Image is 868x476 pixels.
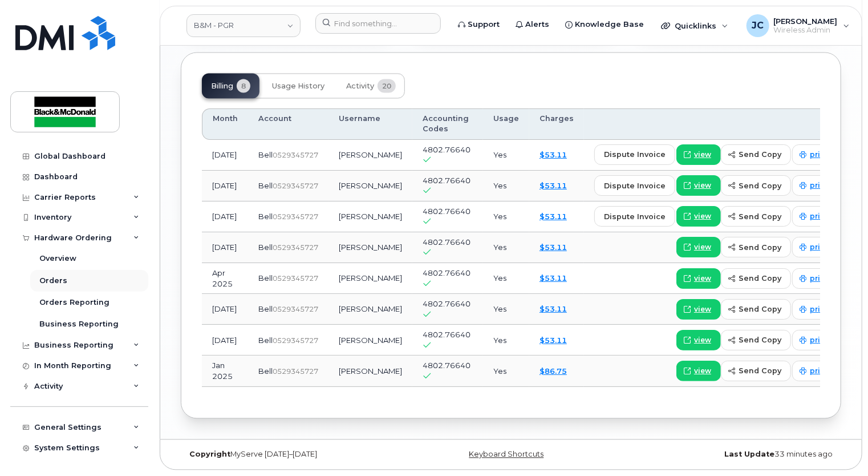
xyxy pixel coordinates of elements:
[423,300,470,309] span: 4802.76640
[540,212,567,221] a: $53.11
[540,151,567,160] a: $53.11
[423,238,470,247] span: 4802.76640
[810,336,828,346] span: print
[676,176,721,196] a: view
[202,109,248,140] th: Month
[273,305,318,314] span: 0529345727
[273,151,318,160] span: 0529345727
[810,366,828,377] span: print
[724,450,774,459] strong: Last Update
[202,202,248,233] td: [DATE]
[676,237,721,258] a: view
[483,109,529,140] th: Usage
[694,150,711,160] span: view
[792,300,837,320] a: print
[202,233,248,264] td: [DATE]
[792,361,837,382] a: print
[423,361,470,370] span: 4802.76640
[202,264,248,295] td: Apr 2025
[483,295,529,325] td: Yes
[694,366,711,377] span: view
[557,13,652,36] a: Knowledge Base
[810,212,828,222] span: print
[739,304,781,315] span: send copy
[810,181,828,191] span: print
[202,325,248,356] td: [DATE]
[810,243,828,253] span: print
[694,305,711,315] span: view
[810,150,828,160] span: print
[774,17,838,26] span: [PERSON_NAME]
[653,14,736,37] div: Quicklinks
[202,140,248,171] td: [DATE]
[258,212,273,221] span: Bell
[412,109,483,140] th: Accounting Codes
[189,450,230,459] strong: Copyright
[721,300,791,320] button: send copy
[621,450,841,459] div: 33 minutes ago
[258,367,273,376] span: Bell
[202,356,248,387] td: Jan 2025
[792,207,837,227] a: print
[525,19,549,30] span: Alerts
[604,181,666,192] span: dispute invoice
[423,176,470,185] span: 4802.76640
[752,19,764,33] span: JC
[468,19,500,30] span: Support
[721,237,791,258] button: send copy
[202,295,248,325] td: [DATE]
[328,171,412,202] td: [PERSON_NAME]
[540,181,567,191] a: $53.11
[721,330,791,351] button: send copy
[676,207,721,227] a: view
[483,356,529,387] td: Yes
[248,109,328,140] th: Account
[469,450,544,459] a: Keyboard Shortcuts
[721,176,791,196] button: send copy
[258,243,273,252] span: Bell
[675,21,716,30] span: Quicklinks
[694,243,711,253] span: view
[774,26,838,35] span: Wireless Admin
[594,145,675,166] button: dispute invoice
[739,243,781,253] span: send copy
[483,233,529,264] td: Yes
[676,361,721,382] a: view
[328,140,412,171] td: [PERSON_NAME]
[273,182,318,191] span: 0529345727
[258,274,273,283] span: Bell
[423,269,470,278] span: 4802.76640
[540,336,567,345] a: $53.11
[346,82,374,91] span: Activity
[483,140,529,171] td: Yes
[423,207,470,216] span: 4802.76640
[273,213,318,221] span: 0529345727
[739,14,858,37] div: Jackie Cox
[604,212,666,223] span: dispute invoice
[694,181,711,191] span: view
[810,274,828,284] span: print
[483,171,529,202] td: Yes
[423,330,470,340] span: 4802.76640
[810,305,828,315] span: print
[540,305,567,314] a: $53.11
[328,325,412,356] td: [PERSON_NAME]
[328,264,412,295] td: [PERSON_NAME]
[676,300,721,320] a: view
[676,269,721,289] a: view
[739,181,781,192] span: send copy
[258,305,273,314] span: Bell
[508,13,557,36] a: Alerts
[378,79,396,93] span: 20
[186,14,301,37] a: B&M - PGR
[792,237,837,258] a: print
[273,337,318,345] span: 0529345727
[721,269,791,289] button: send copy
[575,19,644,30] span: Knowledge Base
[721,361,791,382] button: send copy
[739,150,781,160] span: send copy
[258,181,273,191] span: Bell
[483,264,529,295] td: Yes
[181,450,401,459] div: MyServe [DATE]–[DATE]
[739,212,781,223] span: send copy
